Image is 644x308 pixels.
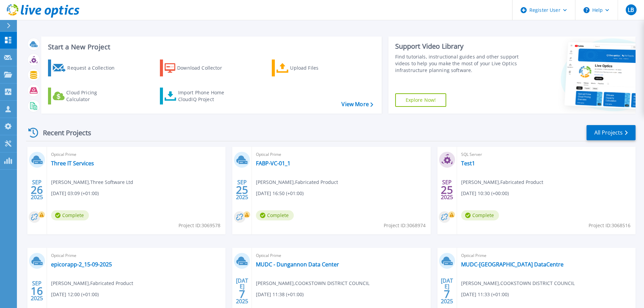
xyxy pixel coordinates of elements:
[30,177,43,202] div: SEP 2025
[256,179,338,186] span: [PERSON_NAME] , Fabricated Product
[178,222,220,229] span: Project ID: 3069578
[628,7,634,13] span: LB
[51,291,99,298] span: [DATE] 12:00 (+01:00)
[290,61,344,75] div: Upload Files
[239,291,245,297] span: 7
[48,60,123,76] a: Request a Collection
[236,177,248,202] div: SEP 2025
[256,261,339,268] a: MUDC - Dungannon Data Center
[341,101,373,108] a: View More
[51,280,133,287] span: [PERSON_NAME] , Fabricated Product
[30,279,43,303] div: SEP 2025
[256,291,304,298] span: [DATE] 11:38 (+01:00)
[256,190,304,197] span: [DATE] 16:50 (+01:00)
[461,261,564,268] a: MUDC-[GEOGRAPHIC_DATA] DataCentre
[51,210,89,220] span: Complete
[461,291,509,298] span: [DATE] 11:33 (+01:00)
[589,222,630,229] span: Project ID: 3068516
[256,280,369,287] span: [PERSON_NAME] , COOKSTOWN DISTRICT COUNCIL
[51,252,221,259] span: Optical Prime
[256,160,290,167] a: FABP-VC-01_1
[51,261,112,268] a: epicorapp-2_15-09-2025
[178,89,231,103] div: Import Phone Home CloudIQ Project
[461,160,475,167] a: Test1
[444,291,450,297] span: 7
[461,210,499,220] span: Complete
[441,187,453,193] span: 25
[31,187,43,193] span: 26
[51,160,94,167] a: Three IT Services
[587,125,636,140] a: All Projects
[177,61,231,75] div: Download Collector
[461,151,631,158] span: SQL Server
[395,93,447,107] a: Explore Now!
[51,151,221,158] span: Optical Prime
[48,43,373,51] h3: Start a New Project
[48,88,123,104] a: Cloud Pricing Calculator
[256,151,426,158] span: Optical Prime
[272,60,347,76] a: Upload Files
[384,222,426,229] span: Project ID: 3068974
[461,190,509,197] span: [DATE] 10:30 (+00:00)
[26,124,100,141] div: Recent Projects
[51,179,133,186] span: [PERSON_NAME] , Three Software Ltd
[461,252,631,259] span: Optical Prime
[461,280,575,287] span: [PERSON_NAME] , COOKSTOWN DISTRICT COUNCIL
[31,288,43,294] span: 16
[395,53,521,74] div: Find tutorials, instructional guides and other support videos to help you make the most of your L...
[66,89,120,103] div: Cloud Pricing Calculator
[160,60,235,76] a: Download Collector
[67,61,121,75] div: Request a Collection
[256,210,294,220] span: Complete
[440,177,453,202] div: SEP 2025
[440,279,453,303] div: [DATE] 2025
[236,279,248,303] div: [DATE] 2025
[236,187,248,193] span: 25
[461,179,543,186] span: [PERSON_NAME] , Fabricated Product
[51,190,99,197] span: [DATE] 03:09 (+01:00)
[395,42,521,51] div: Support Video Library
[256,252,426,259] span: Optical Prime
